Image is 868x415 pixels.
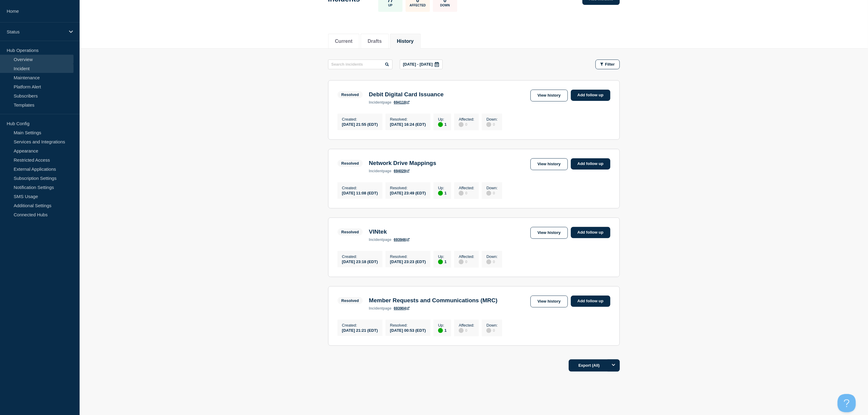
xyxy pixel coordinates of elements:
p: page [369,169,391,173]
div: 0 [459,259,474,264]
p: Affected : [459,117,474,122]
div: [DATE] 23:18 (EDT) [342,259,378,264]
span: Resolved [338,160,363,167]
p: Down [440,4,450,7]
h3: Network Drive Mappings [369,160,436,166]
span: incident [369,100,383,105]
div: 0 [459,190,474,196]
p: page [369,306,391,310]
p: Down : [486,117,498,122]
div: 1 [438,122,447,127]
p: Affected : [459,186,474,190]
p: Up : [438,323,447,328]
p: Up : [438,117,447,122]
p: Created : [342,323,378,328]
a: View history [530,158,568,170]
div: [DATE] 16:24 (EDT) [390,122,426,127]
button: Options [608,359,620,372]
div: [DATE] 23:23 (EDT) [390,259,426,264]
iframe: Help Scout Beacon - Open [838,394,856,412]
div: disabled [459,259,464,264]
a: 693904 [394,306,410,310]
p: Down : [486,254,498,259]
span: incident [369,306,383,310]
div: 0 [459,122,474,127]
h3: Debit Digital Card Issuance [369,91,444,98]
a: Add follow up [571,296,610,307]
input: Search incidents [328,60,393,69]
button: History [397,39,414,44]
div: 0 [486,190,498,196]
p: Created : [342,117,378,122]
div: [DATE] 21:55 (EDT) [342,122,378,127]
div: up [438,122,443,127]
div: disabled [459,122,464,127]
div: 1 [438,328,447,333]
div: [DATE] 11:08 (EDT) [342,190,378,195]
p: Affected : [459,323,474,328]
div: disabled [486,122,491,127]
button: Filter [595,60,620,69]
div: 1 [438,259,447,264]
span: Resolved [338,228,363,235]
p: Down : [486,323,498,328]
div: disabled [459,191,464,196]
p: Resolved : [390,186,426,190]
p: Affected : [459,254,474,259]
span: Resolved [338,91,363,98]
a: 694118 [394,100,410,105]
button: Current [335,39,353,44]
a: View history [530,90,568,101]
p: Resolved : [390,323,426,328]
p: Down : [486,186,498,190]
div: 1 [438,190,447,196]
p: Status [7,29,65,34]
span: Filter [605,62,615,67]
a: Add follow up [571,90,610,101]
div: 0 [486,122,498,127]
div: 0 [486,328,498,333]
div: [DATE] 23:49 (EDT) [390,190,426,195]
a: 693946 [394,238,410,242]
div: up [438,191,443,196]
a: 694029 [394,169,410,173]
a: Add follow up [571,227,610,238]
div: [DATE] 00:53 (EDT) [390,328,426,333]
a: View history [530,227,568,239]
p: Up : [438,254,447,259]
div: disabled [459,328,464,333]
div: 0 [459,328,474,333]
span: Resolved [338,297,363,304]
span: incident [369,169,383,173]
p: page [369,100,391,105]
div: 0 [486,259,498,264]
p: Resolved : [390,254,426,259]
a: Add follow up [571,158,610,170]
div: up [438,328,443,333]
p: [DATE] - [DATE] [403,62,433,67]
p: Created : [342,254,378,259]
p: Affected [410,4,426,7]
span: incident [369,238,383,242]
div: disabled [486,259,491,264]
div: disabled [486,191,491,196]
button: Drafts [368,39,382,44]
button: Export (All) [569,359,620,372]
p: Up [388,4,393,7]
h3: Member Requests and Communications (MRC) [369,297,497,304]
div: [DATE] 21:21 (EDT) [342,328,378,333]
p: Resolved : [390,117,426,122]
a: View history [530,296,568,307]
p: page [369,238,391,242]
button: [DATE] - [DATE] [400,60,443,69]
p: Up : [438,186,447,190]
h3: VINtek [369,228,410,235]
p: Created : [342,186,378,190]
div: disabled [486,328,491,333]
div: up [438,259,443,264]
